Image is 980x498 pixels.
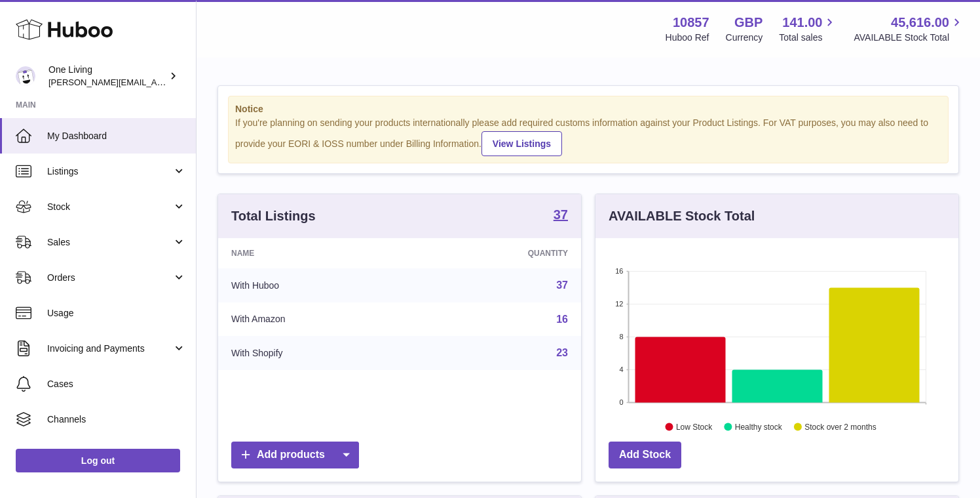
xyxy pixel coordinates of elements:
div: One Living [48,64,166,89]
span: 141.00 [782,14,822,31]
a: Add products [231,442,359,468]
img: Jessica@oneliving.com [16,66,35,86]
span: Invoicing and Payments [47,342,172,355]
span: Cases [47,378,186,390]
div: Huboo Ref [666,31,709,44]
span: My Dashboard [47,130,186,142]
strong: 37 [554,208,568,221]
text: 12 [615,300,623,308]
text: 0 [619,398,623,406]
div: If you're planning on sending your products internationally please add required customs informati... [235,117,941,156]
td: With Shopify [218,336,417,370]
span: Orders [47,272,172,284]
a: Add Stock [609,442,681,468]
text: 16 [615,267,623,275]
text: Stock over 2 months [804,422,876,431]
a: 45,616.00 AVAILABLE Stock Total [854,14,964,44]
td: With Amazon [218,302,417,337]
td: With Huboo [218,268,417,302]
span: Channels [47,413,186,426]
a: 141.00 Total sales [779,14,837,44]
a: Log out [16,449,180,472]
div: Currency [726,31,763,44]
strong: 10857 [673,14,709,31]
span: 45,616.00 [891,14,949,31]
span: [PERSON_NAME][EMAIL_ADDRESS][DOMAIN_NAME] [48,77,263,87]
text: 8 [619,333,623,341]
span: AVAILABLE Stock Total [854,31,964,44]
span: Usage [47,307,186,320]
h3: AVAILABLE Stock Total [609,207,755,225]
span: Listings [47,165,172,178]
text: 4 [619,365,623,373]
a: 16 [556,314,568,325]
h3: Total Listings [231,207,316,225]
a: View Listings [481,131,562,156]
th: Name [218,238,417,268]
strong: Notice [235,103,941,115]
span: Stock [47,201,172,213]
span: Total sales [779,31,837,44]
strong: GBP [734,14,763,31]
text: Healthy stock [735,422,783,431]
span: Sales [47,236,172,249]
a: 37 [556,280,568,291]
a: 37 [554,208,568,224]
a: 23 [556,347,568,358]
text: Low Stock [676,422,713,431]
th: Quantity [417,238,581,268]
